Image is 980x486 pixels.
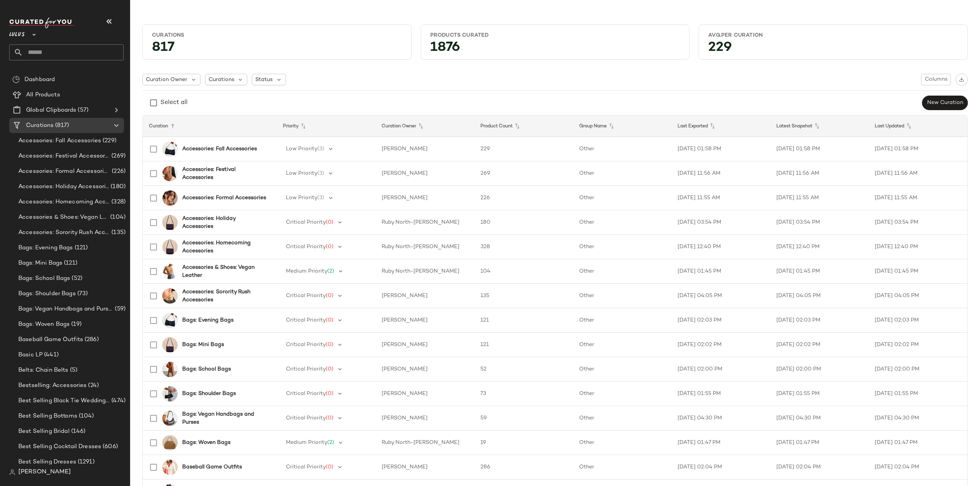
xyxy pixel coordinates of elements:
td: [DATE] 03:54 PM [869,210,967,235]
td: [DATE] 04:30 PM [869,406,967,431]
td: [DATE] 12:40 PM [770,235,869,259]
td: 73 [474,382,573,406]
span: New Curation [927,100,963,106]
span: Critical Priority [286,366,326,372]
td: [PERSON_NAME] [376,186,474,210]
span: (817) [54,121,69,130]
b: Accessories & Shoes: Vegan Leather [182,263,268,280]
td: [DATE] 02:03 PM [869,308,967,333]
td: [DATE] 02:02 PM [869,333,967,357]
span: Accessories: Festival Accessories [18,152,110,161]
td: [DATE] 01:55 PM [671,382,770,406]
div: Products Curated [430,32,680,39]
span: (19) [70,320,82,329]
span: (104) [109,213,126,222]
span: Bags: School Bags [18,274,70,283]
td: [DATE] 01:58 PM [671,137,770,161]
span: (606) [101,442,118,451]
td: [DATE] 11:56 AM [770,161,869,186]
span: (24) [87,381,99,390]
span: Curations [26,121,54,130]
b: Baseball Game Outfits [182,463,242,471]
span: (57) [76,106,88,115]
td: 135 [474,284,573,308]
span: (135) [110,228,126,237]
span: (0) [326,219,333,225]
td: Other [573,161,672,186]
td: Ruby North-[PERSON_NAME] [376,210,474,235]
span: (0) [326,415,333,421]
th: Last Exported [671,115,770,137]
td: 121 [474,308,573,333]
span: Medium Priority [286,268,327,274]
th: Last Updated [869,115,967,137]
td: 52 [474,357,573,382]
span: (269) [110,152,126,161]
td: [PERSON_NAME] [376,137,474,161]
td: 269 [474,161,573,186]
td: [PERSON_NAME] [376,382,474,406]
span: Critical Priority [286,464,326,470]
td: [PERSON_NAME] [376,308,474,333]
span: (59) [113,305,126,314]
span: (0) [326,342,333,348]
div: 229 [702,42,964,56]
b: Accessories: Sorority Rush Accessories [182,288,268,304]
td: [DATE] 02:04 PM [869,455,967,479]
td: Other [573,259,672,284]
th: Group Name [573,115,672,137]
td: [DATE] 01:45 PM [671,259,770,284]
img: 2722651_02_front_2025-09-24.jpg [162,215,178,230]
td: Ruby North-[PERSON_NAME] [376,235,474,259]
td: [PERSON_NAME] [376,357,474,382]
img: svg%3e [9,469,15,475]
span: (5) [69,366,77,375]
td: [PERSON_NAME] [376,333,474,357]
img: 2753971_01_OM_2025-10-06.jpg [162,288,178,304]
span: Critical Priority [286,244,326,250]
span: Accessories & Shoes: Vegan Leather [18,213,109,222]
b: Accessories: Holiday Accessories [182,215,268,231]
span: Best Selling Bottoms [18,412,77,421]
td: 59 [474,406,573,431]
td: [DATE] 12:40 PM [869,235,967,259]
b: Accessories: Homecoming Accessories [182,239,268,255]
img: 2753091_01_OM_2025-09-08.jpg [162,386,178,401]
th: Curation Owner [376,115,474,137]
img: 2724691_01_OM_2025-09-24.jpg [162,313,178,328]
img: svg%3e [12,76,20,83]
img: 2720031_01_OM_2025-08-05.jpg [162,166,178,181]
td: [DATE] 02:03 PM [770,308,869,333]
td: [DATE] 04:05 PM [770,284,869,308]
td: Other [573,186,672,210]
td: [DATE] 03:54 PM [671,210,770,235]
span: (286) [83,335,99,344]
span: (180) [109,182,126,191]
span: Bestselling: Accessories [18,381,87,390]
span: Basic LP [18,351,42,359]
th: Curation [143,115,277,137]
td: [DATE] 04:30 PM [770,406,869,431]
td: 19 [474,431,573,455]
td: [PERSON_NAME] [376,455,474,479]
td: [PERSON_NAME] [376,161,474,186]
span: Lulus [9,26,25,40]
b: Bags: Vegan Handbags and Purses [182,410,268,426]
img: 2735831_03_OM_2025-07-21.jpg [162,190,178,206]
span: (52) [70,274,82,283]
span: Low Priority [286,146,317,152]
td: [DATE] 01:45 PM [770,259,869,284]
span: Accessories: Sorority Rush Accessories [18,228,110,237]
td: 104 [474,259,573,284]
span: Curation Owner [146,76,187,84]
span: Bags: Evening Bags [18,244,73,252]
span: Bags: Woven Bags [18,320,70,329]
td: [DATE] 04:05 PM [671,284,770,308]
td: Other [573,210,672,235]
td: Other [573,308,672,333]
span: (0) [326,391,333,397]
img: svg%3e [959,77,964,82]
td: Ruby North-[PERSON_NAME] [376,259,474,284]
b: Bags: Evening Bags [182,316,234,324]
td: [DATE] 01:47 PM [869,431,967,455]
